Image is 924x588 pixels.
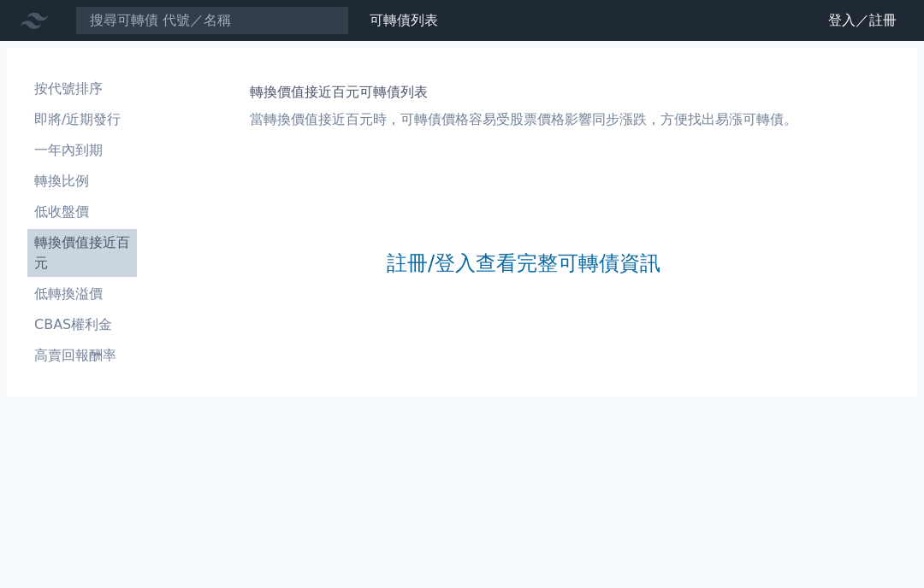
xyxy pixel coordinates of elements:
[75,6,349,35] input: 搜尋可轉債 代號／名稱
[27,79,137,99] li: 按代號排序
[250,82,797,103] h1: 轉換價值接近百元可轉債列表
[27,345,137,366] li: 高賣回報酬率
[27,109,137,130] li: 即將/近期發行
[250,109,797,130] p: 當轉換價值接近百元時，可轉債價格容易受股票價格影響同步漲跌，方便找出易漲可轉債。
[370,12,438,28] a: 可轉債列表
[27,140,137,161] li: 一年內到期
[27,311,137,338] a: CBAS權利金
[27,198,137,226] a: 低收盤價
[27,342,137,369] a: 高賣回報酬率
[814,7,910,34] a: 登入／註冊
[27,280,137,308] a: 低轉換溢價
[27,171,137,191] li: 轉換比例
[27,284,137,304] li: 低轉換溢價
[27,75,137,103] a: 按代號排序
[27,229,137,277] a: 轉換價值接近百元
[27,315,137,335] li: CBAS權利金
[27,202,137,222] li: 低收盤價
[387,250,660,277] a: 註冊/登入查看完整可轉債資訊
[27,137,137,164] a: 一年內到期
[27,106,137,133] a: 即將/近期發行
[27,168,137,195] a: 轉換比例
[27,232,137,273] li: 轉換價值接近百元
